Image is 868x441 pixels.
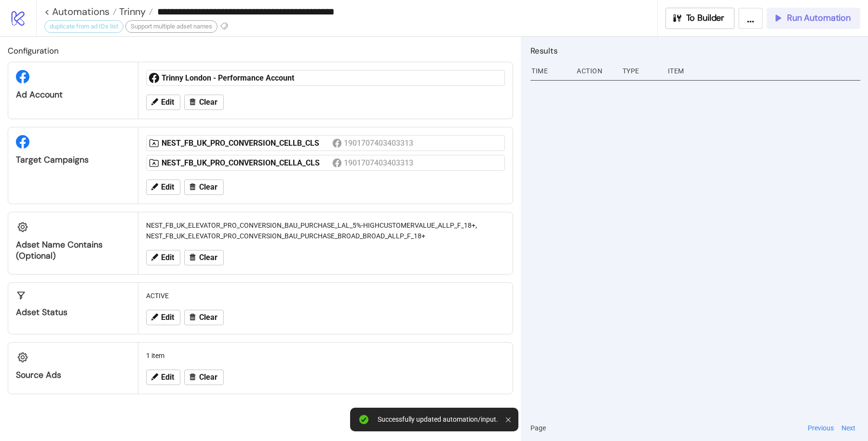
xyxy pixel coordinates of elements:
span: Edit [161,98,174,107]
h2: Results [530,44,860,57]
div: NEST_FB_UK_PRO_CONVERSION_CELLA_CLS [162,158,332,168]
div: duplicate from ad IDs list [44,20,123,33]
a: Trinny [117,7,153,16]
button: Previous [805,423,837,433]
div: Target Campaigns [16,154,130,165]
div: Support multiple adset names [125,20,217,33]
button: Clear [184,250,224,265]
button: Run Automation [767,8,860,29]
div: Action [576,62,614,80]
div: NEST_FB_UK_ELEVATOR_PRO_CONVERSION_BAU_PURCHASE_LAL_5%-HIGHCUSTOMERVALUE_ALLP_F_18+, NEST_FB_UK_E... [142,216,509,245]
div: Item [667,62,860,80]
div: Source Ads [16,370,130,381]
span: Clear [199,98,217,107]
button: Edit [146,95,180,110]
span: Edit [161,183,174,192]
span: Edit [161,313,174,322]
div: 1901707403403313 [344,137,415,149]
button: Clear [184,95,224,110]
button: Clear [184,179,224,195]
span: Run Automation [787,13,851,24]
span: Clear [199,313,217,322]
div: NEST_FB_UK_PRO_CONVERSION_CELLB_CLS [162,138,332,149]
span: Clear [199,183,217,192]
span: Trinny [117,5,146,18]
span: Clear [199,373,217,382]
button: Clear [184,310,224,325]
span: Clear [199,253,217,262]
a: < Automations [44,7,117,16]
div: 1 item [142,346,509,365]
div: Trinny London - Performance Account [162,73,332,83]
span: To Builder [686,13,725,24]
div: Adset Status [16,307,130,318]
div: Successfully updated automation/input. [378,415,498,424]
div: Type [622,62,660,80]
div: ACTIVE [142,287,509,305]
button: To Builder [665,8,735,29]
button: Clear [184,370,224,385]
button: Edit [146,310,180,325]
button: Edit [146,250,180,265]
span: Edit [161,253,174,262]
span: Page [530,423,546,433]
span: Edit [161,373,174,382]
div: Time [530,62,569,80]
button: Next [839,423,858,433]
div: Adset Name contains (optional) [16,239,130,262]
button: Edit [146,179,180,195]
button: ... [738,8,763,29]
button: Edit [146,370,180,385]
div: Ad Account [16,89,130,100]
div: 1901707403403313 [344,157,415,169]
h2: Configuration [8,44,513,57]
